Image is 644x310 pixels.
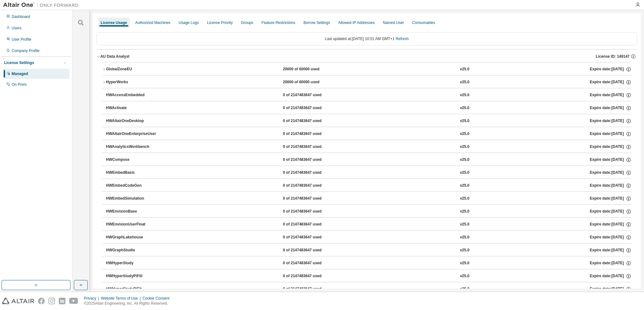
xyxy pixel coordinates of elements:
div: HWAccessEmbedded [106,92,163,98]
div: v25.0 [460,144,469,150]
img: facebook.svg [38,298,45,304]
div: HWEnvisionUserFloat [106,222,163,227]
button: HWEmbedCodeGen0 of 2147483647 usedv25.0Expire date:[DATE] [106,179,631,193]
div: HWGraphStudio [106,248,163,253]
div: 0 of 2147483647 used [283,260,340,266]
div: 0 of 2147483647 used [283,248,340,253]
div: Authorized Machines [135,20,170,25]
div: License Priority [207,20,233,25]
div: User Profile [12,37,31,42]
div: v25.0 [460,260,469,266]
div: Usage Logs [179,20,199,25]
div: Expire date: [DATE] [590,131,631,137]
button: AU Data AnalystLicense ID: 149147 [97,50,637,63]
div: Expire date: [DATE] [590,170,631,176]
div: 0 of 2147483647 used [283,273,340,279]
img: altair_logo.svg [2,298,34,304]
div: HWHyperStudy [106,260,163,266]
div: v25.0 [460,248,469,253]
div: 0 of 2147483647 used [283,157,340,163]
div: Borrow Settings [303,20,330,25]
img: youtube.svg [69,298,78,304]
div: 0 of 2147483647 used [283,286,340,292]
button: HWAccessEmbedded0 of 2147483647 usedv25.0Expire date:[DATE] [106,88,631,102]
div: HWActivate [106,105,163,111]
button: HWGraphStudio0 of 2147483647 usedv25.0Expire date:[DATE] [106,243,631,257]
div: Expire date: [DATE] [590,157,631,163]
div: On Prem [12,82,27,87]
div: 0 of 2147483647 used [283,144,340,150]
div: License Settings [4,60,34,65]
div: Named User [383,20,404,25]
button: HWAltairOneEnterpriseUser0 of 2147483647 usedv25.0Expire date:[DATE] [106,127,631,141]
div: v25.0 [460,170,469,176]
button: HWEmbedSimulation0 of 2147483647 usedv25.0Expire date:[DATE] [106,192,631,206]
div: HWAltairOneEnterpriseUser [106,131,163,137]
div: v25.0 [460,273,469,279]
div: v25.0 [460,222,469,227]
div: Expire date: [DATE] [590,144,631,150]
button: HWAnalyticsWorkbench0 of 2147483647 usedv25.0Expire date:[DATE] [106,140,631,154]
div: Dashboard [12,14,30,19]
div: Allowed IP Addresses [338,20,375,25]
div: Expire date: [DATE] [590,79,631,85]
div: Expire date: [DATE] [590,209,631,214]
div: Last updated at: [DATE] 10:51 AM GMT+1 [97,32,637,45]
div: v25.0 [460,196,469,202]
div: 20000 of 60000 used [283,79,340,85]
div: Company Profile [12,48,40,53]
button: HWActivate0 of 2147483647 usedv25.0Expire date:[DATE] [106,101,631,115]
div: HWGraphLakehouse [106,235,163,240]
button: HWCompose0 of 2147483647 usedv25.0Expire date:[DATE] [106,153,631,167]
div: HWHyperStudyPiFill [106,273,163,279]
button: HWEnvisionBase0 of 2147483647 usedv25.0Expire date:[DATE] [106,205,631,219]
div: v25.0 [460,79,469,85]
div: 0 of 2147483647 used [283,105,340,111]
div: v25.0 [460,157,469,163]
button: HWHyperStudy0 of 2147483647 usedv25.0Expire date:[DATE] [106,256,631,270]
div: Feature Restrictions [262,20,295,25]
div: v25.0 [460,209,469,214]
div: v25.0 [460,183,469,189]
button: HWEnvisionUserFloat0 of 2147483647 usedv25.0Expire date:[DATE] [106,218,631,231]
div: 0 of 2147483647 used [283,183,340,189]
div: Groups [241,20,253,25]
button: GlobalZoneEU20000 of 60000 usedv25.0Expire date:[DATE] [102,62,631,76]
div: Expire date: [DATE] [590,248,631,253]
span: License ID: 149147 [596,54,630,59]
div: 0 of 2147483647 used [283,196,340,202]
button: HWHyperStudyPiFill0 of 2147483647 usedv25.0Expire date:[DATE] [106,269,631,283]
button: HWAltairOneDesktop0 of 2147483647 usedv25.0Expire date:[DATE] [106,114,631,128]
div: 0 of 2147483647 used [283,235,340,240]
img: linkedin.svg [59,298,65,304]
div: v25.0 [460,67,469,72]
div: GlobalZoneEU [106,67,163,72]
img: Altair One [3,2,82,8]
div: v25.0 [460,286,469,292]
div: 0 of 2147483647 used [283,209,340,214]
div: Expire date: [DATE] [590,273,631,279]
div: HWCompose [106,157,163,163]
img: instagram.svg [48,298,55,304]
div: Expire date: [DATE] [590,286,631,292]
button: HWEmbedBasic0 of 2147483647 usedv25.0Expire date:[DATE] [106,166,631,180]
div: HWHyperStudyPiFit [106,286,163,292]
div: Expire date: [DATE] [590,235,631,240]
div: Users [12,26,21,31]
div: Expire date: [DATE] [590,67,631,72]
div: Cookie Consent [142,296,173,301]
div: 20000 of 60000 used [283,67,340,72]
div: v25.0 [460,235,469,240]
div: Expire date: [DATE] [590,92,631,98]
button: HWHyperStudyPiFit0 of 2147483647 usedv25.0Expire date:[DATE] [106,282,631,296]
div: v25.0 [460,118,469,124]
div: HyperWorks [106,79,163,85]
button: HWGraphLakehouse0 of 2147483647 usedv25.0Expire date:[DATE] [106,231,631,244]
div: 0 of 2147483647 used [283,222,340,227]
a: Refresh [396,37,409,41]
p: © 2025 Altair Engineering, Inc. All Rights Reserved. [84,301,173,306]
div: AU Data Analyst [100,54,130,59]
div: v25.0 [460,105,469,111]
div: Consumables [412,20,435,25]
div: HWEnvisionBase [106,209,163,214]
